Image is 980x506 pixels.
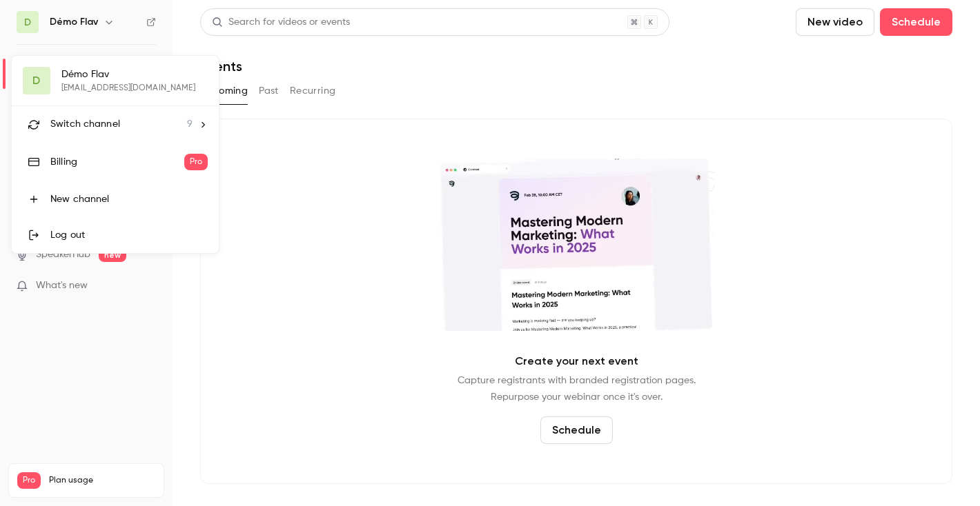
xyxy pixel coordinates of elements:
div: New channel [50,192,208,206]
div: Billing [50,155,184,169]
span: 9 [187,117,193,132]
span: Switch channel [50,117,120,132]
div: Log out [50,228,208,242]
span: Pro [184,154,208,170]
